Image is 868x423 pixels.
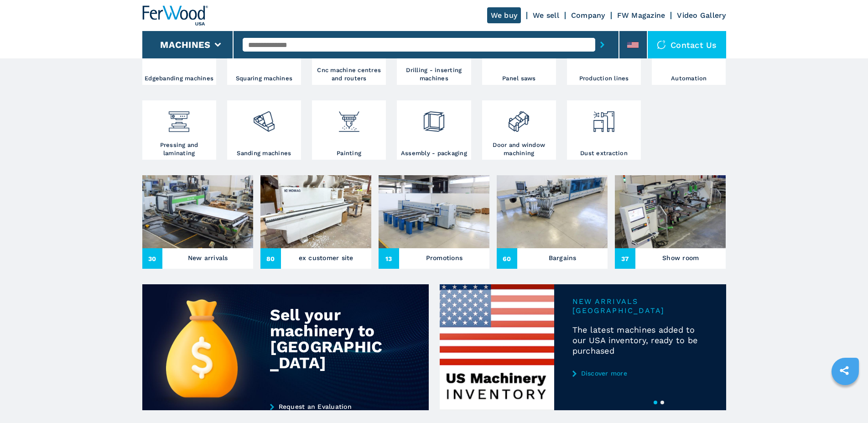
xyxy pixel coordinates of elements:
[615,248,635,269] span: 37
[399,66,468,83] h3: Drilling - inserting machines
[337,103,361,134] img: verniciatura_1.png
[482,100,556,160] a: Door and window machining
[671,74,707,83] h3: Automation
[312,100,386,160] a: Painting
[833,359,856,382] a: sharethis
[829,382,861,416] iframe: Chat
[379,175,489,269] a: Promotions13Promotions
[145,141,214,157] h3: Pressing and laminating
[595,34,609,55] button: submit-button
[188,251,228,264] h3: New arrivals
[549,251,577,264] h3: Bargains
[314,66,384,83] h3: Cnc machine centres and routers
[580,149,628,157] h3: Dust extraction
[440,284,554,410] img: The latest machines added to our USA inventory, ready to be purchased
[615,175,726,269] a: Show room37Show room
[487,7,521,23] a: We buy
[572,370,708,377] a: Discover more
[677,11,726,20] a: Video Gallery
[270,307,389,371] div: Sell your machinery to [GEOGRAPHIC_DATA]
[397,100,471,160] a: Assembly - packaging
[497,248,517,269] span: 60
[227,100,301,160] a: Sanding machines
[502,74,536,83] h3: Panel saws
[660,401,664,404] button: 2
[401,149,467,157] h3: Assembly - packaging
[654,401,657,404] button: 1
[507,103,531,134] img: lavorazione_porte_finestre_2.png
[260,248,281,269] span: 80
[270,403,396,410] a: Request an Evaluation
[422,103,446,134] img: montaggio_imballaggio_2.png
[617,11,665,20] a: FW Magazine
[337,149,361,157] h3: Painting
[160,39,210,50] button: Machines
[615,175,726,248] img: Show room
[533,11,559,20] a: We sell
[426,251,463,264] h3: Promotions
[260,175,371,248] img: ex customer site
[260,175,371,269] a: ex customer site80ex customer site
[497,175,608,248] img: Bargains
[657,40,666,49] img: Contact us
[236,74,292,83] h3: Squaring machines
[142,5,208,26] img: Ferwood
[142,248,163,269] span: 30
[662,251,699,264] h3: Show room
[571,11,605,20] a: Company
[579,74,629,83] h3: Production lines
[497,175,608,269] a: Bargains60Bargains
[567,100,641,160] a: Dust extraction
[142,284,429,410] img: Sell your machinery to Ferwood
[145,74,213,83] h3: Edgebanding machines
[237,149,291,157] h3: Sanding machines
[167,103,191,134] img: pressa-strettoia.png
[142,100,216,160] a: Pressing and laminating
[648,31,726,58] div: Contact us
[379,175,489,248] img: Promotions
[592,103,616,134] img: aspirazione_1.png
[484,141,554,157] h3: Door and window machining
[299,251,353,264] h3: ex customer site
[252,103,276,134] img: levigatrici_2.png
[379,248,399,269] span: 13
[142,175,253,269] a: New arrivals30New arrivals
[142,175,253,248] img: New arrivals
